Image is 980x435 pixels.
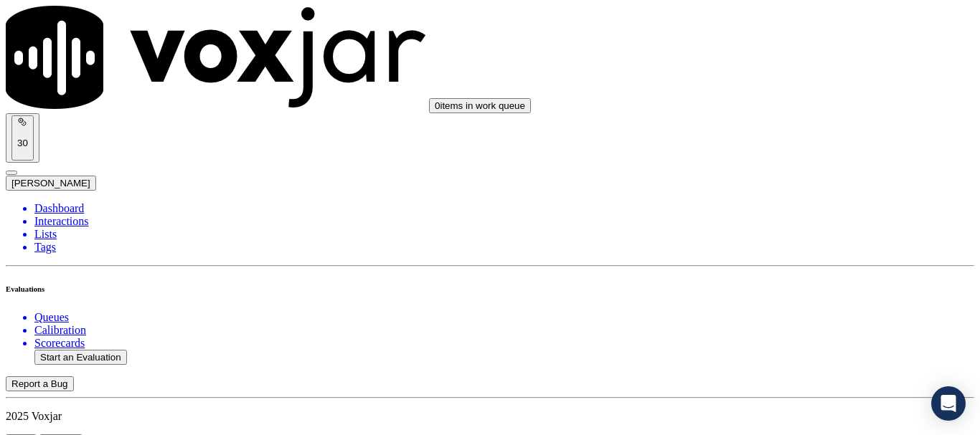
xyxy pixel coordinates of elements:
button: Start an Evaluation [34,350,127,365]
button: Report a Bug [6,376,74,391]
a: Calibration [34,324,974,337]
h6: Evaluations [6,285,974,293]
a: Dashboard [34,202,974,215]
button: [PERSON_NAME] [6,176,96,191]
button: 30 [6,113,39,163]
a: Queues [34,311,974,324]
a: Scorecards [34,337,974,350]
span: [PERSON_NAME] [11,178,90,188]
a: Interactions [34,215,974,228]
button: 0items in work queue [429,98,531,113]
img: voxjar logo [6,6,426,109]
a: Lists [34,228,974,241]
button: 30 [11,115,34,161]
p: 2025 Voxjar [6,410,974,423]
a: Tags [34,241,974,254]
div: Open Intercom Messenger [931,386,966,421]
p: 30 [17,138,28,148]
